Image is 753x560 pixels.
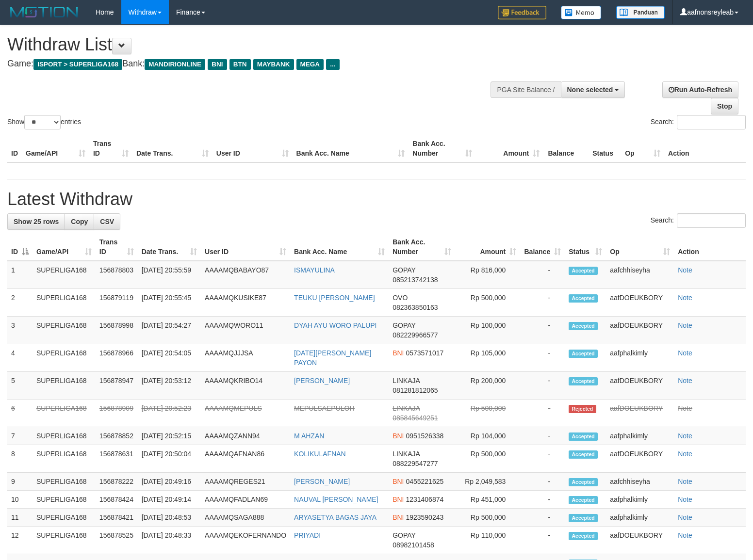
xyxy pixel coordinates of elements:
[94,213,120,230] a: CSV
[138,289,201,317] td: [DATE] 20:55:45
[569,496,598,504] span: Accepted
[138,527,201,554] td: [DATE] 20:48:33
[569,294,598,303] span: Accepted
[393,377,420,384] span: LINKAJA
[393,294,408,302] span: OVO
[569,267,598,275] span: Accepted
[678,377,692,384] a: Note
[455,509,520,527] td: Rp 500,000
[96,491,138,509] td: 156878424
[96,317,138,344] td: 156878998
[409,135,476,162] th: Bank Acc. Number
[294,513,376,521] a: ARYASETYA BAGAS JAYA
[33,445,96,473] td: SUPERLIGA168
[455,527,520,554] td: Rp 110,000
[7,344,33,372] td: 4
[520,372,565,400] td: -
[455,473,520,491] td: Rp 2,049,583
[201,233,290,261] th: User ID: activate to sort column ascending
[455,317,520,344] td: Rp 100,000
[678,294,692,302] a: Note
[294,266,335,274] a: ISMAYULINA
[606,261,674,289] td: aafchhiseyha
[406,513,443,521] span: Copy 1923590243 to clipboard
[569,532,598,540] span: Accepted
[138,261,201,289] td: [DATE] 20:55:59
[96,289,138,317] td: 156879119
[393,266,415,274] span: GOPAY
[393,531,415,539] span: GOPAY
[393,304,438,311] span: Copy 082363850163 to clipboard
[520,427,565,445] td: -
[294,377,350,384] a: [PERSON_NAME]
[7,509,33,527] td: 11
[201,527,290,554] td: AAAAMQEKOFERNANDO
[651,213,746,228] label: Search:
[208,59,227,70] span: BNI
[96,233,138,261] th: Trans ID: activate to sort column ascending
[7,527,33,554] td: 12
[294,496,378,503] a: NAUVAL [PERSON_NAME]
[138,233,201,261] th: Date Trans.: activate to sort column ascending
[520,491,565,509] td: -
[664,135,746,162] th: Action
[569,478,598,486] span: Accepted
[7,5,81,19] img: MOTION_logo.png
[290,233,389,261] th: Bank Acc. Name: activate to sort column ascending
[678,404,692,412] a: Note
[678,266,692,274] a: Note
[674,233,746,261] th: Action
[7,115,81,129] label: Show entries
[520,473,565,491] td: -
[138,427,201,445] td: [DATE] 20:52:15
[491,81,560,98] div: PGA Site Balance /
[606,509,674,527] td: aafphalkimly
[294,321,376,329] a: DYAH AYU WORO PALUPI
[294,450,346,458] a: KOLIKULAFNAN
[33,261,96,289] td: SUPERLIGA168
[455,261,520,289] td: Rp 816,000
[406,432,443,440] span: Copy 0951526338 to clipboard
[520,509,565,527] td: -
[606,289,674,317] td: aafDOEUKBORY
[678,478,692,485] a: Note
[476,135,543,162] th: Amount
[406,349,443,357] span: Copy 0573571017 to clipboard
[7,59,492,69] h4: Game: Bank:
[96,473,138,491] td: 156878222
[393,513,404,521] span: BNI
[7,261,33,289] td: 1
[393,450,420,458] span: LINKAJA
[520,445,565,473] td: -
[71,218,88,225] span: Copy
[606,445,674,473] td: aafDOEUKBORY
[7,289,33,317] td: 2
[96,527,138,554] td: 156878525
[326,59,339,70] span: ...
[520,261,565,289] td: -
[201,427,290,445] td: AAAAMQZANN94
[33,473,96,491] td: SUPERLIGA168
[7,445,33,473] td: 8
[294,531,321,539] a: PRIYADI
[96,400,138,427] td: 156878909
[296,59,324,70] span: MEGA
[201,445,290,473] td: AAAAMQAFNAN86
[7,372,33,400] td: 5
[678,496,692,503] a: Note
[455,344,520,372] td: Rp 105,000
[455,445,520,473] td: Rp 500,000
[662,81,738,98] a: Run Auto-Refresh
[406,496,443,503] span: Copy 1231406874 to clipboard
[138,509,201,527] td: [DATE] 20:48:53
[606,427,674,445] td: aafphalkimly
[393,478,404,485] span: BNI
[294,432,324,440] a: M AHZAN
[7,473,33,491] td: 9
[96,427,138,445] td: 156878852
[138,317,201,344] td: [DATE] 20:54:27
[498,6,546,19] img: Feedback.jpg
[606,527,674,554] td: aafDOEUKBORY
[7,35,492,54] h1: Withdraw List
[33,509,96,527] td: SUPERLIGA168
